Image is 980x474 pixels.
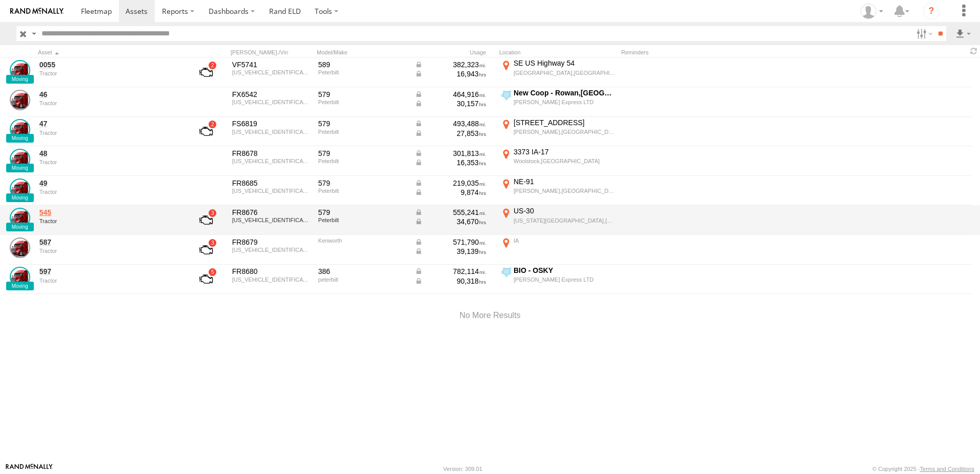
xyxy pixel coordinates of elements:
div: 3373 IA-17 [514,147,616,156]
a: 545 [39,208,180,217]
div: 1XPBD49X0RD687005 [232,188,311,194]
div: FS6819 [232,119,311,128]
div: FR8680 [232,267,311,276]
div: Data from Vehicle CANbus [415,276,486,286]
div: Peterbilt [318,188,407,194]
div: Tim Zylstra [857,4,887,19]
a: View Asset Details [10,208,30,228]
div: 1XPHD49X1CD144649 [232,276,311,283]
div: 579 [318,90,407,99]
div: undefined [39,130,180,136]
div: FR8685 [232,179,311,188]
label: Click to View Current Location [499,236,617,264]
div: VF5741 [232,60,311,69]
div: 579 [318,208,407,217]
div: Peterbilt [318,217,407,223]
a: View Asset Details [10,90,30,110]
label: Click to View Current Location [499,147,617,175]
label: Click to View Current Location [499,177,617,205]
div: Data from Vehicle CANbus [415,238,486,247]
div: [PERSON_NAME] Express LTD [514,276,616,283]
div: FX6542 [232,90,311,99]
a: View Asset Details [10,238,30,258]
a: 48 [39,149,180,158]
div: 1XPBDP9X5LD665686 [232,99,311,105]
div: Data from Vehicle CANbus [415,90,486,99]
div: Version: 309.01 [443,466,482,472]
a: View Asset with Fault/s [187,238,225,262]
label: Search Filter Options [912,26,934,41]
div: Reminders [621,49,785,56]
div: undefined [39,159,180,165]
div: [US_STATE][GEOGRAPHIC_DATA],[GEOGRAPHIC_DATA] [514,217,616,224]
label: Click to View Current Location [499,266,617,293]
div: Data from Vehicle CANbus [415,188,486,197]
div: 589 [318,60,407,69]
div: Data from Vehicle CANbus [415,149,486,158]
a: View Asset Details [10,119,30,140]
div: Data from Vehicle CANbus [415,179,486,188]
div: US-30 [514,206,616,215]
a: 47 [39,119,180,128]
div: [STREET_ADDRESS] [514,118,616,127]
div: 579 [318,149,407,158]
div: Data from Vehicle CANbus [415,158,486,167]
div: NE-91 [514,177,616,186]
label: Click to View Current Location [499,206,617,234]
div: [GEOGRAPHIC_DATA],[GEOGRAPHIC_DATA] [514,69,616,76]
div: Click to Sort [38,49,181,56]
div: Woolstock,[GEOGRAPHIC_DATA] [514,157,616,165]
div: IA [514,237,616,244]
a: 46 [39,90,180,99]
label: Click to View Current Location [499,58,617,86]
div: 1XPBDP9X0LD665787 [232,129,311,135]
div: Peterbilt [318,99,407,105]
div: Data from Vehicle CANbus [415,267,486,276]
div: FR8676 [232,208,311,217]
div: © Copyright 2025 - [872,466,974,472]
div: 579 [318,179,407,188]
a: 597 [39,267,180,276]
a: View Asset Details [10,60,30,81]
div: 1XPBD49X8LD664773 [232,217,311,223]
div: Usage [413,49,495,56]
div: 1XDAD49X36J139868 [232,247,311,253]
div: [PERSON_NAME] Express LTD [514,98,616,106]
div: undefined [39,70,180,76]
img: rand-logo.svg [10,8,64,15]
div: undefined [39,218,180,224]
a: 0055 [39,60,180,69]
div: [PERSON_NAME],[GEOGRAPHIC_DATA] [514,187,616,194]
a: View Asset Details [10,179,30,199]
a: View Asset with Fault/s [187,208,225,232]
a: View Asset Details [10,267,30,287]
div: SE US Highway 54 [514,58,616,68]
div: [PERSON_NAME],[GEOGRAPHIC_DATA] [514,128,616,135]
div: Kenworth [318,238,407,244]
div: Data from Vehicle CANbus [415,119,486,128]
a: View Asset with Fault/s [187,60,225,85]
div: Data from Vehicle CANbus [415,129,486,138]
a: View Asset with Fault/s [187,267,225,291]
div: 1XPBD49X6PD860006 [232,158,311,164]
i: ? [923,3,940,19]
label: Export results as... [954,26,972,41]
div: Data from Vehicle CANbus [415,247,486,256]
div: FR8679 [232,238,311,247]
div: [PERSON_NAME]./Vin [231,49,313,56]
div: Model/Make [317,49,409,56]
div: Data from Vehicle CANbus [415,60,486,69]
div: Peterbilt [318,158,407,164]
div: 386 [318,267,407,276]
a: Terms and Conditions [920,466,974,472]
div: 1XPBDP9X0LD665692 [232,69,311,75]
div: undefined [39,189,180,195]
label: Click to View Current Location [499,118,617,146]
div: Data from Vehicle CANbus [415,217,486,226]
div: New Coop - Rowan,[GEOGRAPHIC_DATA] [514,88,616,97]
div: Peterbilt [318,129,407,135]
div: Location [499,49,617,56]
div: undefined [39,248,180,254]
a: Visit our Website [6,464,53,474]
div: BIO - OSKY [514,266,616,275]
